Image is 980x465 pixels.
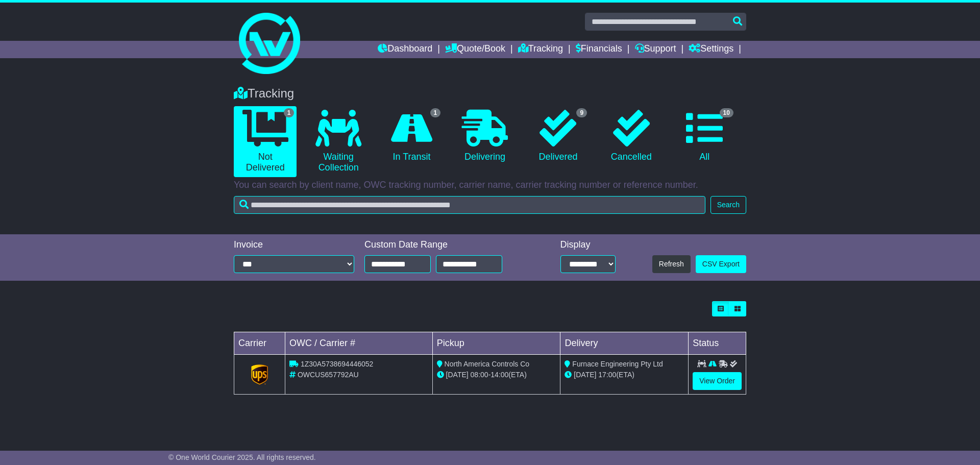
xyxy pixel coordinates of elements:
span: [DATE] [574,371,596,379]
td: Pickup [432,332,560,355]
a: Quote/Book [445,41,505,58]
button: Search [710,196,746,214]
a: Cancelled [600,106,663,166]
td: Carrier [234,332,285,355]
div: Tracking [229,86,751,101]
span: 14:00 [491,371,508,379]
a: 1 In Transit [380,106,443,166]
span: OWCUS657792AU [298,371,359,379]
a: View Order [693,372,742,390]
span: © One World Courier 2025. All rights reserved. [168,453,316,461]
span: 1 [430,108,441,117]
a: Waiting Collection [307,106,370,177]
span: [DATE] [446,371,469,379]
a: Delivering [453,106,516,166]
span: 1 [284,108,295,117]
a: 9 Delivered [527,106,590,166]
a: Support [635,41,676,58]
a: Settings [689,41,733,58]
div: Custom Date Range [364,239,528,251]
a: 1 Not Delivered [234,106,297,177]
a: CSV Export [696,255,746,273]
td: OWC / Carrier # [285,332,433,355]
div: Display [560,239,616,251]
span: North America Controls Co [445,360,530,368]
div: - (ETA) [437,370,556,380]
td: Status [689,332,746,355]
span: 08:00 [471,371,488,379]
a: Dashboard [378,41,432,58]
p: You can search by client name, OWC tracking number, carrier name, carrier tracking number or refe... [234,180,746,191]
a: Financials [576,41,622,58]
td: Delivery [560,332,689,355]
a: 10 All [673,106,736,166]
span: 17:00 [598,371,616,379]
span: 9 [576,108,587,117]
img: GetCarrierServiceLogo [251,364,268,385]
div: (ETA) [565,370,684,380]
span: 1Z30A5738694446052 [301,360,373,368]
span: 10 [720,108,733,117]
span: Furnace Engineering Pty Ltd [572,360,663,368]
a: Tracking [518,41,563,58]
div: Invoice [234,239,354,251]
button: Refresh [652,255,691,273]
